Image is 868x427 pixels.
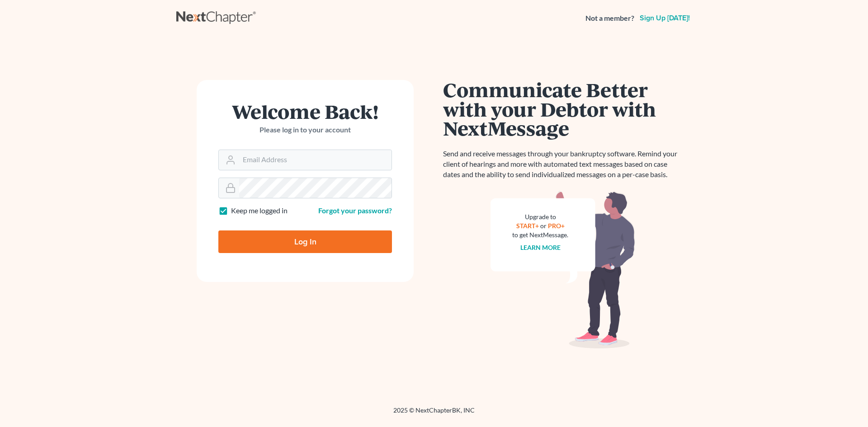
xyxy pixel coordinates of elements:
strong: Not a member? [585,13,634,23]
span: or [540,222,547,230]
a: Learn more [520,244,561,251]
a: PRO+ [548,222,565,230]
a: START+ [516,222,539,230]
div: to get NextMessage. [512,230,568,239]
h1: Communicate Better with your Debtor with NextMessage [443,80,683,138]
a: Sign up [DATE]! [638,14,692,22]
div: 2025 © NextChapterBK, INC [176,406,692,422]
img: nextmessage_bg-59042aed3d76b12b5cd301f8e5b87938c9018125f34e5fa2b7a6b67550977c72.svg [491,191,635,349]
p: Send and receive messages through your bankruptcy software. Remind your client of hearings and mo... [443,149,683,180]
input: Log In [218,230,392,253]
div: Upgrade to [512,212,568,221]
label: Keep me logged in [231,206,288,216]
p: Please log in to your account [218,125,392,135]
a: Forgot your password? [318,206,392,215]
input: Email Address [239,150,392,170]
h1: Welcome Back! [218,102,392,121]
